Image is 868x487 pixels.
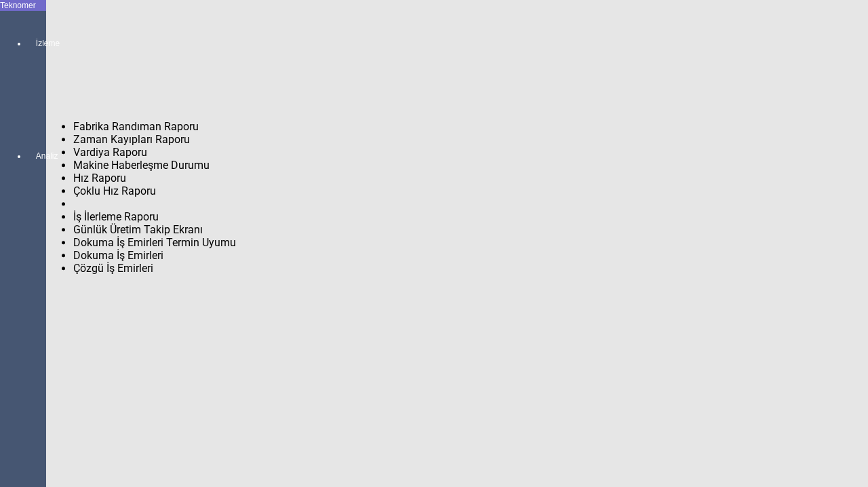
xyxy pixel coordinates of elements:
span: Çoklu Hız Raporu [73,184,156,197]
span: Fabrika Randıman Raporu [73,120,199,133]
span: Makine Haberleşme Durumu [73,159,210,172]
span: Zaman Kayıpları Raporu [73,133,190,146]
span: Dokuma İş Emirleri Termin Uyumu [73,236,236,249]
span: Dokuma İş Emirleri [73,249,163,262]
span: Çözgü İş Emirleri [73,262,153,275]
span: Vardiya Raporu [73,146,147,159]
span: İş İlerleme Raporu [73,210,159,223]
span: Hız Raporu [73,172,126,184]
span: Günlük Üretim Takip Ekranı [73,223,203,236]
